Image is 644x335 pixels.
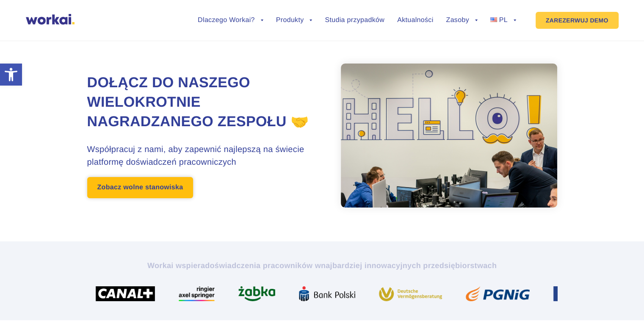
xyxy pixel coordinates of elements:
[546,17,608,24] font: ZAREZERWUJ DEMO
[97,184,183,191] font: Zobacz wolne stanowiska
[276,17,312,24] a: Produkty
[499,17,508,24] font: PL
[536,12,619,29] a: ZAREZERWUJ DEMO
[446,17,469,24] font: Zasoby
[198,17,255,24] font: Dlaczego Workai?
[397,17,433,24] a: Aktualności
[321,261,497,270] font: najbardziej innowacyjnych przedsiębiorstwach
[325,17,384,24] a: Studia przypadków
[397,17,433,24] font: Aktualności
[147,261,205,270] font: Workai wspiera
[205,261,321,270] font: doświadczenia pracowników w
[276,17,304,24] font: Produkty
[87,145,304,167] font: Współpracuj z nami, aby zapewnić najlepszą na świecie platformę doświadczeń pracowniczych
[325,17,384,24] font: Studia przypadków
[87,75,309,130] font: Dołącz do naszego wielokrotnie nagradzanego zespołu 🤝
[87,177,193,198] a: Zobacz wolne stanowiska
